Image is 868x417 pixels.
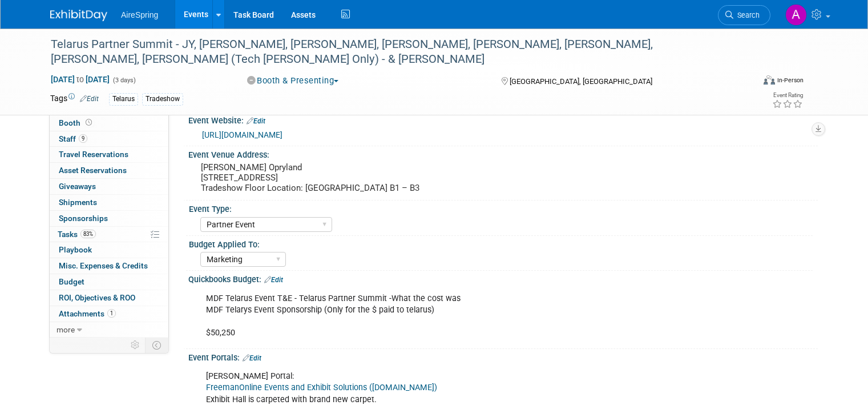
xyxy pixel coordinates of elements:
div: MDF Telarus Event T&E - Telarus Partner Summit -What the cost was MDF Telarys Event Sponsorship (... [198,287,696,344]
span: Playbook [59,245,92,254]
img: ExhibitDay [50,10,107,21]
a: more [50,322,168,338]
span: [DATE] [DATE] [50,74,110,85]
td: Tags [50,93,99,106]
span: Tasks [58,230,96,239]
div: Event Portals: [188,349,818,364]
pre: [PERSON_NAME] Opryland [STREET_ADDRESS] Tradeshow Floor Location: [GEOGRAPHIC_DATA] B1 – B3 [201,162,438,193]
span: Staff [59,134,87,143]
a: Search [718,5,770,25]
div: Tradeshow [142,93,183,105]
a: Edit [264,276,283,284]
a: Tasks83% [50,227,168,242]
a: Giveaways [50,179,168,194]
a: [URL][DOMAIN_NAME] [202,130,282,139]
div: Event Type: [189,201,813,215]
span: Sponsorships [59,214,108,223]
span: more [56,325,75,334]
a: Booth [50,115,168,131]
a: Budget [50,274,168,290]
div: In-Person [777,76,804,85]
span: 1 [107,309,116,318]
span: 83% [80,230,96,238]
span: Booth not reserved yet [83,118,94,127]
div: Event Rating [772,93,803,98]
span: [GEOGRAPHIC_DATA], [GEOGRAPHIC_DATA] [510,77,652,86]
span: Budget [59,277,84,286]
span: Attachments [59,309,116,318]
div: Event Venue Address: [188,146,818,161]
div: Event Website: [188,112,818,127]
a: Edit [243,354,261,362]
img: Angie Handal [785,4,807,26]
span: to [75,75,86,84]
a: Sponsorships [50,211,168,226]
span: Travel Reservations [59,150,128,159]
span: Asset Reservations [59,166,127,175]
div: Telarus [109,93,138,105]
div: Telarus Partner Summit - JY, [PERSON_NAME], [PERSON_NAME], [PERSON_NAME], [PERSON_NAME], [PERSON_... [47,34,740,69]
span: Search [733,11,760,19]
span: Shipments [59,198,97,207]
a: Asset Reservations [50,163,168,178]
a: Misc. Expenses & Credits [50,258,168,274]
span: ROI, Objectives & ROO [59,293,135,302]
span: AireSpring [121,10,158,19]
span: Misc. Expenses & Credits [59,261,148,270]
a: Playbook [50,242,168,258]
a: Edit [80,95,99,103]
a: Travel Reservations [50,147,168,162]
a: Staff9 [50,131,168,147]
div: Quickbooks Budget: [188,271,818,286]
span: 9 [79,134,87,143]
td: Personalize Event Tab Strip [126,338,146,352]
div: Event Format [692,74,804,91]
button: Booth & Presenting [243,75,344,87]
a: Edit [247,117,265,125]
span: Giveaways [59,182,96,191]
img: Format-Inperson.png [764,75,775,85]
span: (3 days) [112,77,136,84]
div: Budget Applied To: [189,236,813,250]
a: Attachments1 [50,306,168,322]
td: Toggle Event Tabs [146,338,169,352]
a: ROI, Objectives & ROO [50,290,168,306]
a: FreemanOnline Events and Exhibit Solutions ([DOMAIN_NAME]) [206,383,437,392]
a: Shipments [50,195,168,210]
span: Booth [59,118,94,127]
